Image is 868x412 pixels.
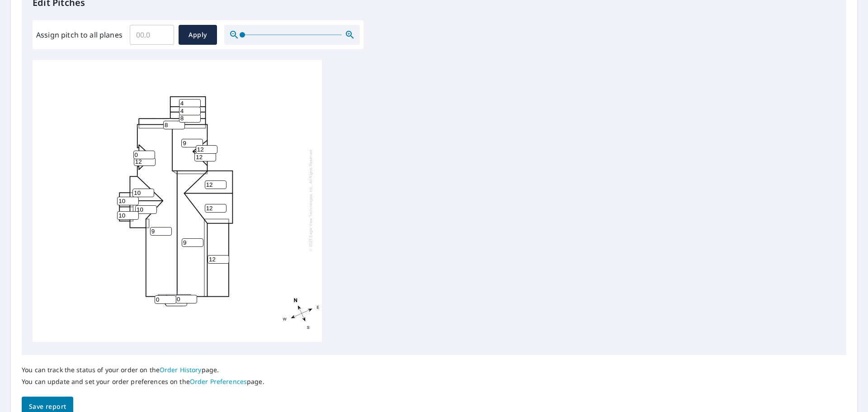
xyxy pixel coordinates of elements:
[190,377,247,386] a: Order Preferences
[36,29,123,40] label: Assign pitch to all planes
[160,365,202,374] a: Order History
[186,29,210,41] span: Apply
[130,22,174,47] input: 00.0
[22,378,264,386] p: You can update and set your order preferences on the page.
[22,366,264,374] p: You can track the status of your order on the page.
[179,25,217,45] button: Apply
